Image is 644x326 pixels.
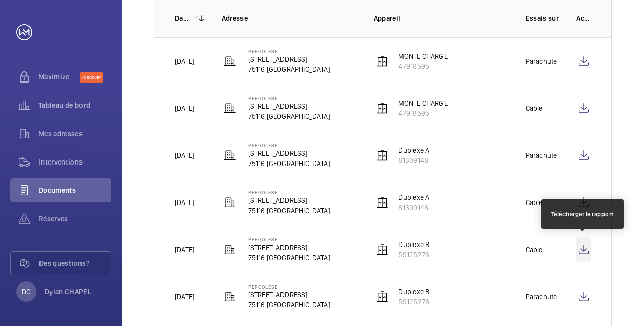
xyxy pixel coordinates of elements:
p: Duplexe B [398,287,430,297]
p: Duplexe B [398,239,430,250]
p: Parachute [526,150,557,160]
span: Réserves [38,214,111,224]
p: [DATE] [175,103,194,113]
p: Parachute [526,292,557,302]
div: Télécharger le rapport [551,210,614,219]
p: Pergolèse [248,189,330,195]
p: [STREET_ADDRESS] [248,242,330,253]
p: Actions [576,13,591,23]
p: Cable [526,197,543,208]
span: Mes adresses [38,129,111,139]
p: Appareil [374,13,509,23]
p: 75116 [GEOGRAPHIC_DATA] [248,64,330,74]
p: 47918595 [398,108,448,118]
img: elevator.svg [376,102,388,114]
p: [STREET_ADDRESS] [248,195,330,206]
p: [STREET_ADDRESS] [248,101,330,111]
p: Cable [526,244,543,255]
p: 59125276 [398,250,430,260]
p: [STREET_ADDRESS] [248,148,330,158]
p: MONTE CHARGE [398,51,448,61]
p: Parachute [526,56,557,66]
p: DC [22,287,30,297]
p: Pergolèse [248,142,330,148]
img: elevator.svg [376,55,388,67]
p: Duplexe A [398,145,430,155]
p: 47918595 [398,61,448,71]
span: Interventions [38,157,111,167]
span: Discover [80,72,103,83]
p: MONTE CHARGE [398,98,448,108]
p: 75116 [GEOGRAPHIC_DATA] [248,206,330,216]
img: elevator.svg [376,196,388,209]
p: Pergolèse [248,48,330,54]
p: Pergolèse [248,236,330,242]
p: 75116 [GEOGRAPHIC_DATA] [248,300,330,310]
p: [STREET_ADDRESS] [248,54,330,64]
p: 75116 [GEOGRAPHIC_DATA] [248,253,330,263]
p: 75116 [GEOGRAPHIC_DATA] [248,111,330,121]
p: Cable [526,103,543,113]
p: 81309148 [398,155,430,166]
span: Documents [38,185,111,195]
p: 59125276 [398,297,430,307]
p: Essais sur [526,13,560,23]
p: 75116 [GEOGRAPHIC_DATA] [248,158,330,169]
p: [DATE] [175,244,194,255]
p: Date de création [175,13,190,23]
span: Maximize [38,72,80,82]
p: [STREET_ADDRESS] [248,290,330,300]
p: 81309148 [398,202,430,213]
p: Pergolèse [248,95,330,101]
img: elevator.svg [376,291,388,303]
img: elevator.svg [376,243,388,256]
p: Duplexe A [398,192,430,202]
p: [DATE] [175,150,194,160]
span: Des questions? [39,258,111,268]
p: [DATE] [175,292,194,302]
p: Adresse [222,13,357,23]
span: Tableau de bord [38,100,111,110]
p: Dylan CHAPEL [45,287,91,297]
p: [DATE] [175,56,194,66]
img: elevator.svg [376,149,388,161]
p: [DATE] [175,197,194,208]
p: Pergolèse [248,283,330,290]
